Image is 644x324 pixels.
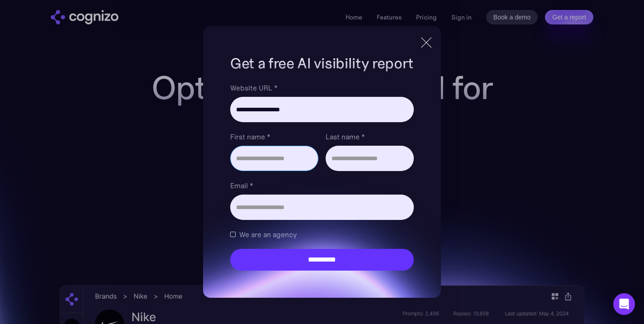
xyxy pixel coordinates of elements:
[613,293,635,315] div: Open Intercom Messenger
[326,131,414,142] label: Last name *
[230,53,414,73] h1: Get a free AI visibility report
[230,82,414,271] form: Brand Report Form
[230,131,318,142] label: First name *
[230,82,414,93] label: Website URL *
[230,180,414,191] label: Email *
[239,229,297,240] span: We are an agency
